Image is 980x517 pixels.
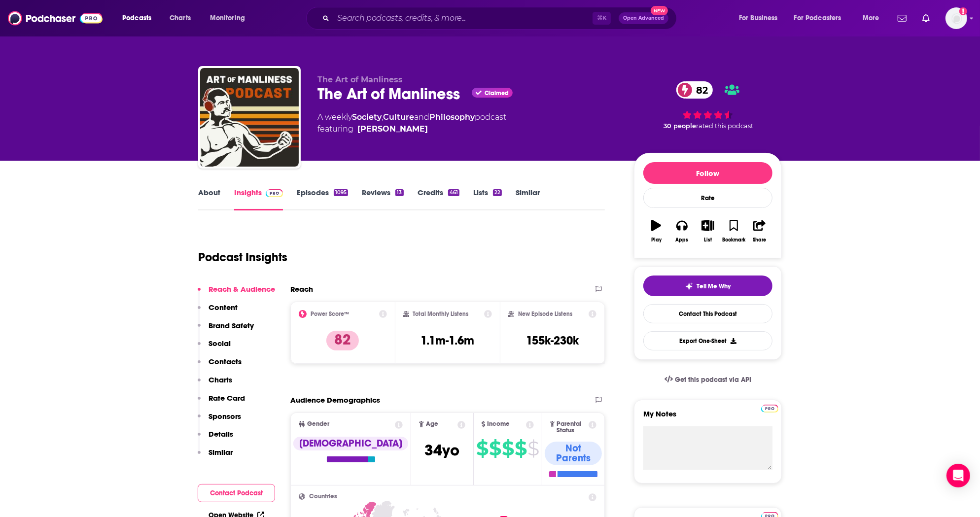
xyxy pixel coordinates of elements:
div: List [704,237,712,243]
div: 13 [395,189,403,196]
img: The Art of Manliness [200,68,299,167]
p: Contacts [209,357,242,366]
button: Rate Card [198,393,245,412]
p: Details [209,429,233,439]
span: $ [476,441,488,456]
a: Similar [516,188,540,210]
a: Episodes1095 [297,188,348,210]
span: For Podcasters [794,11,841,25]
button: Contact Podcast [198,484,275,502]
span: The Art of Manliness [317,75,403,84]
a: Society [352,112,382,122]
img: User Profile [945,7,967,29]
a: Pro website [761,403,778,413]
div: Rate [643,188,772,208]
button: Share [747,213,772,249]
span: $ [515,441,526,456]
p: 82 [326,331,359,350]
button: Contacts [198,357,242,375]
button: Similar [198,448,233,466]
span: and [414,112,429,122]
button: Export One-Sheet [643,331,772,350]
button: List [695,213,721,249]
span: featuring [317,123,506,135]
span: Monitoring [210,11,245,25]
div: A weekly podcast [317,111,506,135]
button: Apps [669,213,695,249]
h1: Podcast Insights [198,250,287,265]
span: More [863,11,879,25]
span: ⌘ K [593,12,611,25]
span: , [382,112,383,122]
h2: Total Monthly Listens [413,310,469,317]
button: Bookmark [721,213,746,249]
span: Parental Status [557,421,587,434]
img: Podchaser - Follow, Share and Rate Podcasts [8,9,103,28]
button: open menu [115,10,164,26]
span: Logged in as rowan.sullivan [945,7,967,29]
span: $ [489,441,501,456]
a: Philosophy [429,112,475,122]
span: Age [426,421,438,427]
p: Charts [209,375,232,384]
p: Sponsors [209,412,241,421]
button: Reach & Audience [198,284,275,303]
div: Play [651,237,662,243]
span: $ [502,441,514,456]
button: open menu [856,10,892,26]
span: rated this podcast [697,122,754,130]
div: Bookmark [722,237,745,243]
button: open menu [732,10,790,26]
div: 461 [448,189,459,196]
span: For Business [739,11,778,25]
span: Countries [309,493,337,500]
h2: Power Score™ [311,310,349,317]
div: Search podcasts, credits, & more... [315,7,686,30]
a: Lists22 [473,188,502,210]
button: Content [198,303,238,321]
p: Social [209,339,231,348]
a: About [198,188,220,210]
span: 30 people [664,122,697,130]
a: 82 [676,81,713,99]
img: tell me why sparkle [685,282,693,290]
button: Details [198,429,233,448]
a: Contact This Podcast [643,304,772,323]
a: Charts [163,10,197,26]
span: Income [488,421,510,427]
button: Charts [198,375,232,393]
button: Show profile menu [945,7,967,29]
svg: Add a profile image [959,7,967,15]
button: tell me why sparkleTell Me Why [643,276,772,296]
a: Reviews13 [362,188,403,210]
div: 82 30 peoplerated this podcast [634,75,782,136]
a: InsightsPodchaser Pro [234,188,283,210]
input: Search podcasts, credits, & more... [333,10,593,26]
p: Rate Card [209,393,245,403]
h2: Audience Demographics [290,395,380,405]
p: Reach & Audience [209,284,275,294]
p: Brand Safety [209,321,254,330]
span: Claimed [485,91,509,96]
span: $ [527,441,539,456]
p: Content [209,303,238,312]
div: Apps [676,237,689,243]
a: Get this podcast via API [657,368,759,392]
span: New [651,6,668,15]
img: Podchaser Pro [761,405,778,413]
a: Credits461 [418,188,459,210]
a: Culture [383,112,414,122]
button: Brand Safety [198,321,254,339]
button: Open AdvancedNew [619,12,668,24]
div: Share [753,237,766,243]
a: Show notifications dropdown [894,10,910,27]
p: Similar [209,448,233,457]
span: 82 [686,81,713,99]
span: Tell Me Why [697,282,731,290]
span: Podcasts [122,11,151,25]
h3: 1.1m-1.6m [420,333,474,348]
a: Show notifications dropdown [918,10,934,27]
div: Not Parents [545,442,602,465]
